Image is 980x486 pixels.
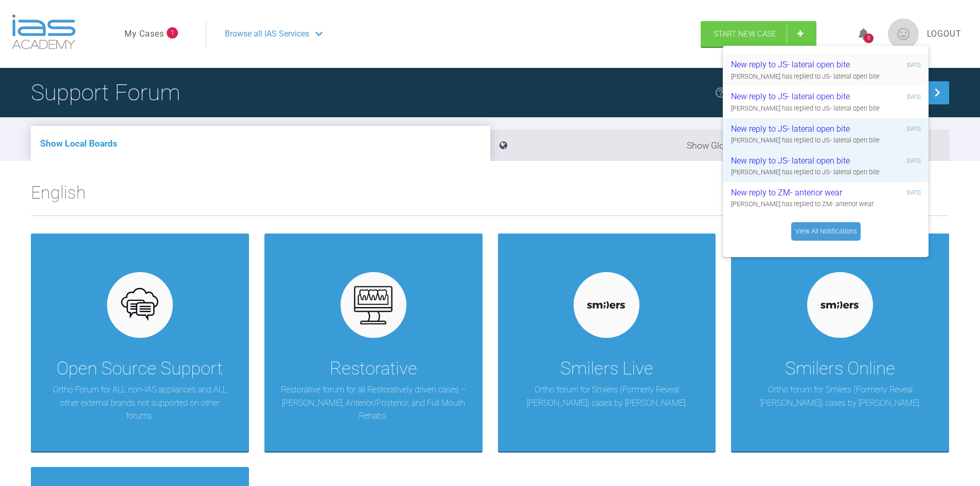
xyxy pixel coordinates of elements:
a: New reply to JS- lateral open bite[DATE][PERSON_NAME] has replied to JS- lateral open bite [723,54,929,86]
div: Smilers Live [560,354,653,383]
a: Start New Case [701,21,816,47]
div: New reply to JS- lateral open bite [731,154,854,168]
div: [DATE] [907,93,920,101]
div: Open Source Support [57,354,223,383]
h1: Support Forum [31,75,180,111]
span: Start New Case [714,29,776,39]
div: [DATE] [907,125,920,133]
div: [PERSON_NAME] has replied to ZM- anterior wear [731,199,920,209]
p: Restorative forum for all Restoratively driven cases – [PERSON_NAME], Anterior/Posterior, and Ful... [280,383,467,423]
img: help.e70b9f3d.svg [715,86,727,99]
img: opensource.6e495855.svg [120,285,159,325]
span: 1 [167,27,178,39]
a: New reply to ZM- anterior wear[DATE][PERSON_NAME] has replied to ZM- anterior wear [723,182,929,214]
li: Show Local Boards [31,126,490,161]
a: New reply to JS- lateral open bite[DATE][PERSON_NAME] has replied to JS- lateral open bite [723,86,929,118]
h2: English [31,178,949,215]
img: profile.png [888,19,919,49]
div: New reply to JS- lateral open bite [731,90,854,103]
a: Smilers OnlineOrtho forum for Smilers (Formerly Reveal [PERSON_NAME]) cases by [PERSON_NAME]. [731,233,949,452]
a: View All Notifications [791,222,861,241]
div: [PERSON_NAME] has replied to JS- lateral open bite [731,167,920,177]
div: [PERSON_NAME] has replied to JS- lateral open bite [731,71,920,82]
a: New reply to JS- lateral open bite[DATE][PERSON_NAME] has replied to JS- lateral open bite [723,150,929,182]
div: New reply to JS- lateral open bite [731,122,854,136]
a: Logout [927,27,961,41]
div: [DATE] [907,61,920,69]
img: restorative.65e8f6b6.svg [353,285,393,325]
div: [DATE] [907,157,920,165]
p: Ortho forum for Smilers (Formerly Reveal [PERSON_NAME]) cases by [PERSON_NAME]. [746,383,934,409]
img: chevronRight.28bd32b0.svg [929,84,946,101]
a: My Cases [124,27,164,41]
div: [PERSON_NAME] has replied to JS- lateral open bite [731,103,920,114]
img: smilers.ad3bdde1.svg [821,301,860,309]
span: Browse all IAS Services [225,27,309,41]
div: New reply to JS- lateral open bite [731,58,854,71]
div: 8 [864,33,874,43]
a: RestorativeRestorative forum for all Restoratively driven cases – [PERSON_NAME], Anterior/Posteri... [264,233,483,452]
a: Open Source SupportOrtho Forum for ALL non-IAS appliances and ALL other external brands not suppo... [31,233,249,452]
p: Ortho Forum for ALL non-IAS appliances and ALL other external brands not supported on other forums. [46,383,234,423]
li: Show Global Boards [490,130,950,161]
img: smilers.ad3bdde1.svg [587,301,627,309]
a: New reply to JS- lateral open bite[DATE][PERSON_NAME] has replied to JS- lateral open bite [723,118,929,150]
div: [DATE] [907,189,920,196]
a: Smilers LiveOrtho forum for Smilers (Formerly Reveal [PERSON_NAME]) cases by [PERSON_NAME]. [498,233,716,452]
div: Smilers Online [785,354,895,383]
p: Ortho forum for Smilers (Formerly Reveal [PERSON_NAME]) cases by [PERSON_NAME]. [513,383,701,409]
div: New reply to ZM- anterior wear [731,186,854,200]
div: [PERSON_NAME] has replied to JS- lateral open bite [731,135,920,146]
img: logo-light.3e3ef733.png [12,14,76,49]
div: Restorative [330,354,417,383]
